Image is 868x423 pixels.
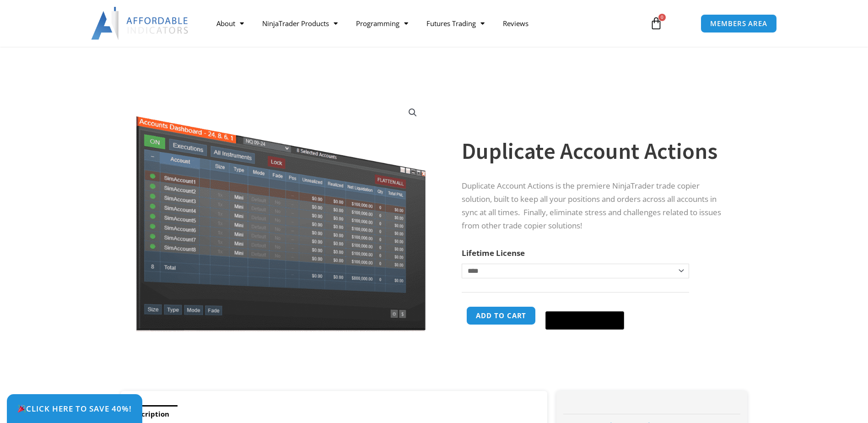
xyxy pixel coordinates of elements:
[17,405,132,412] span: Click Here to save 40%!
[545,311,624,330] button: Buy with GPay
[544,305,626,306] iframe: Secure payment input frame
[253,13,347,34] a: NinjaTrader Products
[18,405,26,412] img: 🎉
[7,394,142,423] a: 🎉Click Here to save 40%!
[462,179,729,233] p: Duplicate Account Actions is the premiere NinjaTrader trade copier solution, built to keep all yo...
[658,14,666,21] span: 0
[636,10,676,37] a: 0
[494,13,538,34] a: Reviews
[404,104,421,121] a: View full-screen image gallery
[462,248,525,258] label: Lifetime License
[134,98,428,331] img: Screenshot 2024-08-26 15414455555 | Affordable Indicators – NinjaTrader
[466,306,536,325] button: Add to cart
[710,20,767,27] span: MEMBERS AREA
[462,135,729,167] h1: Duplicate Account Actions
[701,14,777,33] a: MEMBERS AREA
[347,13,417,34] a: Programming
[417,13,494,34] a: Futures Trading
[91,7,189,40] img: LogoAI | Affordable Indicators – NinjaTrader
[207,13,253,34] a: About
[207,13,639,34] nav: Menu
